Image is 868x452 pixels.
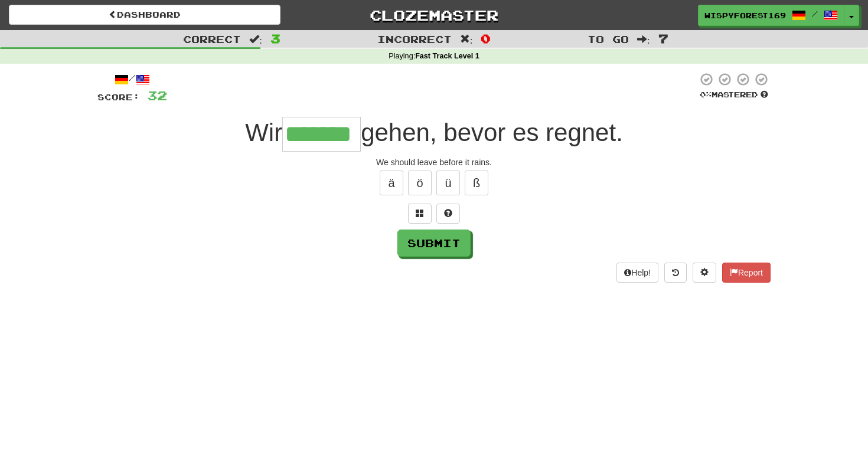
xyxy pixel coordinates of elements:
[361,119,623,146] span: gehen, bevor es regnet.
[270,31,280,45] span: 3
[704,10,786,21] span: WispyForest169
[408,171,432,195] button: ö
[465,171,488,195] button: ß
[9,5,280,25] a: Dashboard
[408,204,432,224] button: Switch sentence to multiple choice alt+p
[436,204,460,224] button: Single letter hint - you only get 1 per sentence and score half the points! alt+h
[658,31,668,45] span: 7
[722,263,771,283] button: Report
[616,263,658,283] button: Help!
[298,5,570,25] a: Clozemaster
[380,171,403,195] button: ä
[588,33,629,45] span: To go
[377,33,452,45] span: Incorrect
[249,34,262,44] span: :
[697,90,771,100] div: Mastered
[97,156,771,168] div: We should leave before it rains.
[481,31,491,45] span: 0
[436,171,460,195] button: ü
[637,34,650,44] span: :
[97,72,167,87] div: /
[415,52,479,60] strong: Fast Track Level 1
[245,119,282,146] span: Wir
[664,263,687,283] button: Round history (alt+y)
[397,230,471,257] button: Submit
[812,9,818,18] span: /
[147,88,167,103] span: 32
[183,33,241,45] span: Correct
[460,34,473,44] span: :
[97,92,140,102] span: Score:
[698,5,844,26] a: WispyForest169 /
[700,90,712,99] span: 0 %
